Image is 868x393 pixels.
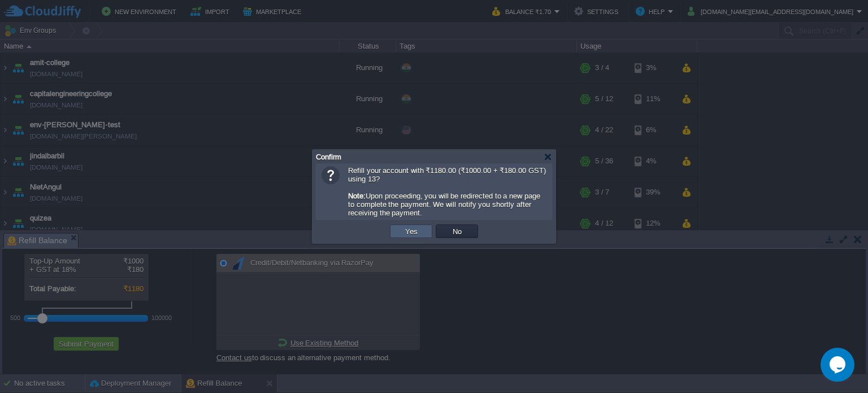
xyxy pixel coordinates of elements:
[449,226,465,236] button: No
[402,226,421,236] button: Yes
[348,166,546,217] span: Refill your account with ₹1180.00 (₹1000.00 + ₹180.00 GST) using 13? Upon proceeding, you will be...
[348,192,366,200] b: Note:
[316,153,341,161] span: Confirm
[821,348,857,382] iframe: chat widget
